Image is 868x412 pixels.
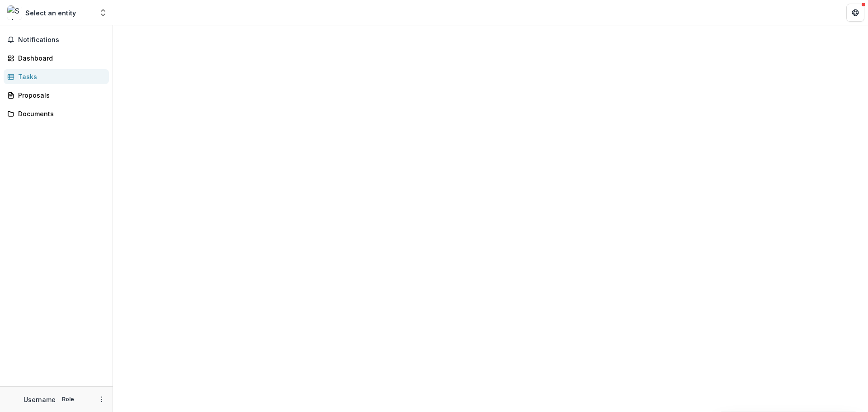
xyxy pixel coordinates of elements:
[846,4,864,22] button: Get Help
[97,4,109,22] button: Open entity switcher
[18,36,105,44] span: Notifications
[25,8,76,18] div: Select an entity
[18,90,102,100] div: Proposals
[4,106,109,121] a: Documents
[18,53,102,63] div: Dashboard
[59,395,77,403] p: Role
[7,5,22,20] img: Select an entity
[24,395,56,404] p: Username
[18,72,102,81] div: Tasks
[96,394,107,405] button: More
[4,69,109,84] a: Tasks
[4,33,109,47] button: Notifications
[4,88,109,103] a: Proposals
[18,109,102,118] div: Documents
[4,51,109,66] a: Dashboard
